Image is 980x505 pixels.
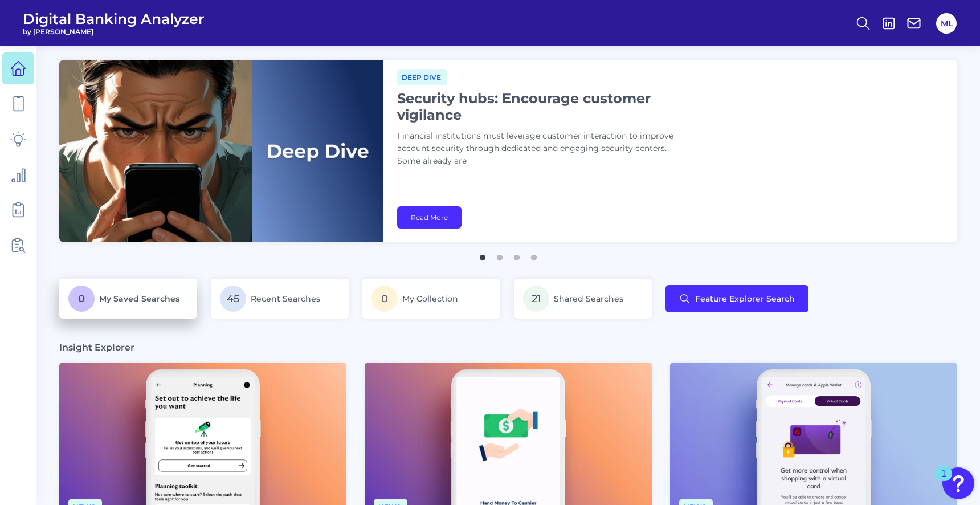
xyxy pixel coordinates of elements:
span: 0 [68,286,95,312]
a: 0My Collection [362,279,500,319]
span: Shared Searches [554,294,623,304]
span: by [PERSON_NAME] [23,27,205,36]
button: 2 [494,249,505,260]
span: Recent Searches [251,294,320,304]
button: 3 [511,249,522,260]
span: Feature Explorer Search [695,294,795,303]
a: Read More [397,206,462,229]
span: Digital Banking Analyzer [23,10,205,27]
span: Deep dive [397,69,447,85]
button: ML [936,13,957,34]
button: 4 [528,249,540,260]
span: 21 [523,286,549,312]
a: 21Shared Searches [514,279,652,319]
button: 1 [477,249,488,260]
button: Feature Explorer Search [665,285,808,312]
a: 45Recent Searches [211,279,349,319]
span: My Collection [402,294,458,304]
p: Financial institutions must leverage customer interaction to improve account security through ded... [397,130,682,168]
img: bannerImg [59,60,383,242]
h3: Insight Explorer [59,341,134,353]
div: 1 [941,474,946,488]
button: Open Resource Center, 1 new notification [942,467,974,499]
span: 0 [371,286,398,312]
a: Deep dive [397,71,447,82]
span: 45 [220,286,246,312]
a: 0My Saved Searches [59,279,197,319]
h1: Security hubs: Encourage customer vigilance [397,90,682,123]
span: My Saved Searches [99,294,179,304]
